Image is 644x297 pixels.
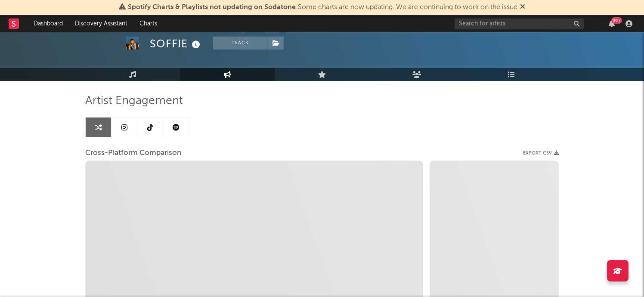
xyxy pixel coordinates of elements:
[69,15,133,32] a: Discovery Assistant
[133,15,163,32] a: Charts
[85,96,183,106] span: Artist Engagement
[611,17,622,24] div: 99 +
[213,37,267,49] button: Track
[28,15,69,32] a: Dashboard
[455,19,584,29] input: Search for artists
[128,4,296,11] span: Spotify Charts & Playlists not updating on Sodatone
[85,148,181,158] span: Cross-Platform Comparison
[523,151,559,156] button: Export CSV
[128,4,517,11] span: : Some charts are now updating. We are continuing to work on the issue
[520,4,525,11] span: Dismiss
[150,37,202,51] div: SOFFIE
[609,20,615,27] button: 99+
